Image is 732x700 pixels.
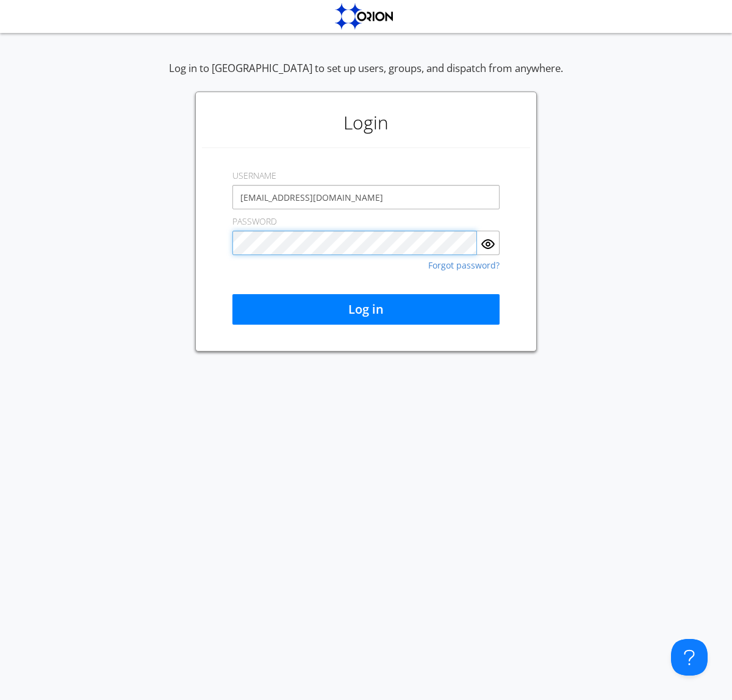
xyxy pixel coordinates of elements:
[169,61,563,92] div: Log in to [GEOGRAPHIC_DATA] to set up users, groups, and dispatch from anywhere.
[477,231,500,255] button: Show Password
[428,261,500,270] a: Forgot password?
[671,639,708,676] iframe: Toggle Customer Support
[481,237,495,251] img: eye.svg
[232,294,500,325] button: Log in
[202,98,530,147] h1: Login
[232,231,477,255] input: Password
[232,215,277,228] label: PASSWORD
[232,170,276,182] label: USERNAME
